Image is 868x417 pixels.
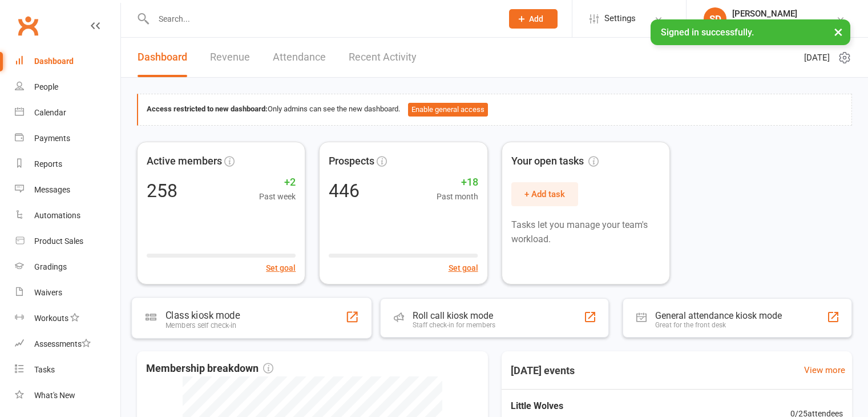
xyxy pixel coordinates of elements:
[34,339,91,348] div: Assessments
[408,103,488,117] button: Enable general access
[329,182,360,200] div: 446
[511,218,660,247] p: Tasks let you manage your team's workload.
[655,321,782,329] div: Great for the front desk
[15,331,120,357] a: Assessments
[34,391,75,400] div: What's New
[34,211,80,220] div: Automations
[14,11,42,40] a: Clubworx
[273,38,326,77] a: Attendance
[150,11,494,27] input: Search...
[34,57,74,66] div: Dashboard
[15,203,120,228] a: Automations
[511,399,716,414] span: Little Wolves
[509,9,558,29] button: Add
[259,190,296,203] span: Past week
[449,262,478,274] button: Set goal
[34,314,68,323] div: Workouts
[15,49,120,74] a: Dashboard
[604,6,636,31] span: Settings
[511,153,599,170] span: Your open tasks
[15,177,120,203] a: Messages
[34,108,66,117] div: Calendar
[34,236,83,246] div: Product Sales
[15,280,120,306] a: Waivers
[138,38,187,77] a: Dashboard
[704,7,726,30] div: SD
[655,310,782,321] div: General attendance kiosk mode
[266,262,296,274] button: Set goal
[34,288,62,297] div: Waivers
[15,100,120,126] a: Calendar
[502,360,584,381] h3: [DATE] events
[511,182,578,206] button: + Add task
[146,360,273,377] span: Membership breakdown
[828,19,849,44] button: ×
[437,174,478,191] span: +18
[34,185,70,194] div: Messages
[259,174,296,191] span: +2
[34,159,62,169] div: Reports
[34,365,55,374] div: Tasks
[15,228,120,254] a: Product Sales
[15,126,120,151] a: Payments
[165,321,240,330] div: Members self check-in
[147,103,843,117] div: Only admins can see the new dashboard.
[804,51,830,65] span: [DATE]
[804,363,845,377] a: View more
[147,182,177,200] div: 258
[165,310,240,321] div: Class kiosk mode
[34,262,67,271] div: Gradings
[15,151,120,177] a: Reports
[15,306,120,331] a: Workouts
[15,383,120,408] a: What's New
[15,74,120,100] a: People
[732,9,836,19] div: [PERSON_NAME]
[529,14,543,23] span: Add
[34,134,70,143] div: Payments
[349,38,417,77] a: Recent Activity
[210,38,250,77] a: Revenue
[34,82,58,91] div: People
[413,310,495,321] div: Roll call kiosk mode
[661,27,754,38] span: Signed in successfully.
[329,153,374,170] span: Prospects
[732,19,836,29] div: Okami Kai Karate Forrestdale
[147,105,268,113] strong: Access restricted to new dashboard:
[15,254,120,280] a: Gradings
[437,190,478,203] span: Past month
[147,153,222,170] span: Active members
[413,321,495,329] div: Staff check-in for members
[15,357,120,383] a: Tasks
